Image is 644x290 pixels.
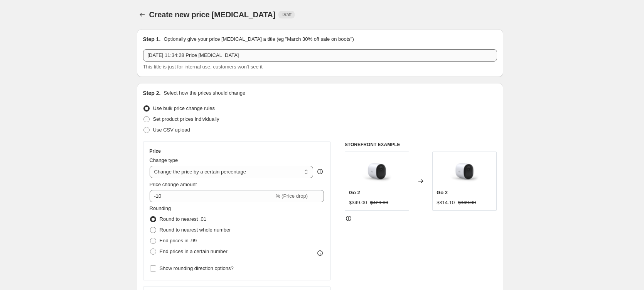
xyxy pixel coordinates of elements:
span: Use bulk price change rules [153,105,215,111]
span: Change type [150,157,178,163]
span: Create new price [MEDICAL_DATA] [149,10,276,19]
p: Optionally give your price [MEDICAL_DATA] a title (eg "March 30% off sale on boots") [164,35,354,43]
strike: $349.00 [458,199,476,207]
h6: STOREFRONT EXAMPLE [345,142,497,148]
span: Round to nearest .01 [160,216,206,222]
span: Go 2 [437,190,448,195]
span: Draft [282,12,292,18]
button: Price change jobs [137,9,148,20]
div: help [316,168,324,175]
span: Set product prices individually [153,116,219,122]
div: $349.00 [349,199,367,207]
span: End prices in .99 [160,238,197,243]
span: Go 2 [349,190,360,195]
span: Use CSV upload [153,127,190,133]
p: Select how the prices should change [164,89,245,97]
span: Show rounding direction options? [160,265,234,271]
input: 30% off holiday sale [143,49,497,62]
h2: Step 2. [143,89,161,97]
h2: Step 1. [143,35,161,43]
span: Rounding [150,205,171,211]
h3: Price [150,148,161,154]
img: go2-1-cam-w_80x.png [361,156,392,187]
span: Round to nearest whole number [160,227,231,233]
img: go2-1-cam-w_80x.png [449,156,480,187]
strike: $429.00 [370,199,388,207]
input: -15 [150,190,274,202]
div: $314.10 [437,199,455,207]
span: End prices in a certain number [160,248,228,254]
span: This title is just for internal use, customers won't see it [143,64,263,70]
span: Price change amount [150,182,197,187]
span: % (Price drop) [276,193,308,199]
